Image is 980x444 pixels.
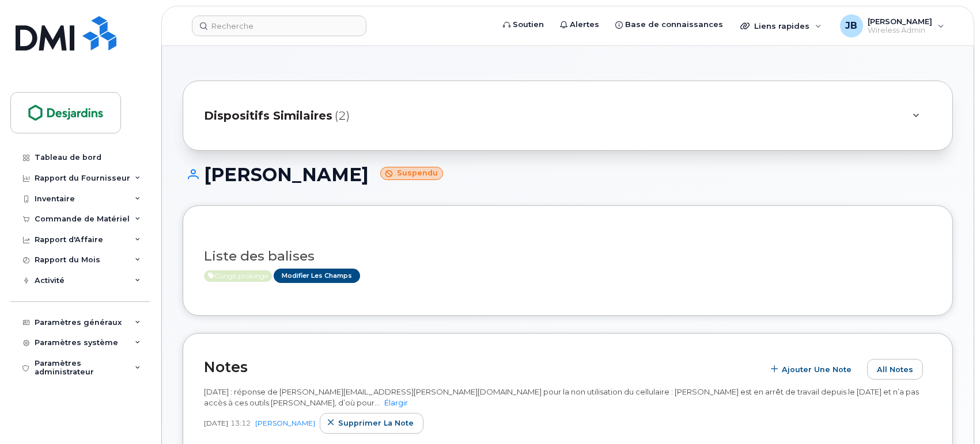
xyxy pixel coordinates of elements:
[867,359,923,380] button: All Notes
[782,364,852,375] span: Ajouter une Note
[183,164,953,185] h1: [PERSON_NAME]
[230,418,251,428] span: 13:12
[204,249,932,263] h3: Liste des balises
[204,270,272,282] span: Active
[204,358,758,376] h2: Notes
[320,413,423,434] button: Supprimer la note
[335,108,350,124] span: (2)
[204,387,919,407] span: [DATE] : réponse de [PERSON_NAME][EMAIL_ADDRESS][PERSON_NAME][DOMAIN_NAME] pour la non utilisatio...
[763,359,861,380] button: Ajouter une Note
[274,269,360,283] a: Modifier les Champs
[255,419,315,427] a: [PERSON_NAME]
[338,418,414,428] span: Supprimer la note
[204,108,332,124] span: Dispositifs Similaires
[384,398,408,407] a: Élargir
[877,364,913,375] span: All Notes
[380,167,443,180] small: Suspendu
[204,418,228,428] span: [DATE]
